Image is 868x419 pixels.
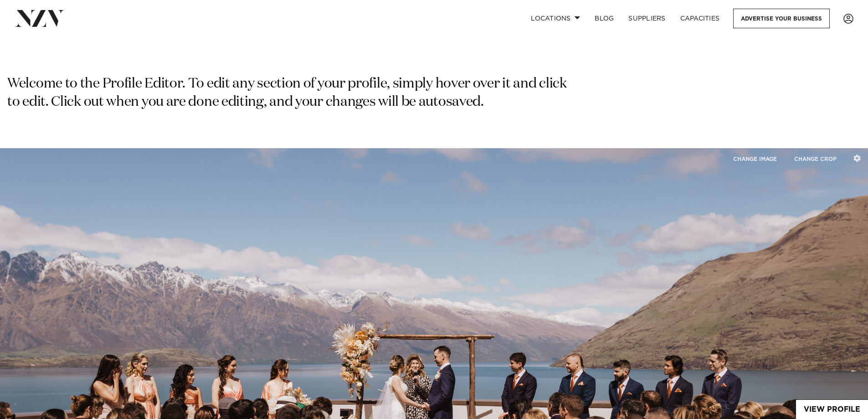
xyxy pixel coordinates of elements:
a: View Profile [796,400,868,419]
p: Welcome to the Profile Editor. To edit any section of your profile, simply hover over it and clic... [7,75,570,112]
img: nzv-logo.png [15,10,64,26]
button: CHANGE IMAGE [725,149,785,169]
a: Capacities [673,9,727,28]
a: BLOG [587,9,621,28]
button: CHANGE CROP [786,149,844,169]
a: Locations [524,9,587,28]
a: Advertise your business [733,9,830,28]
a: SUPPLIERS [621,9,673,28]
